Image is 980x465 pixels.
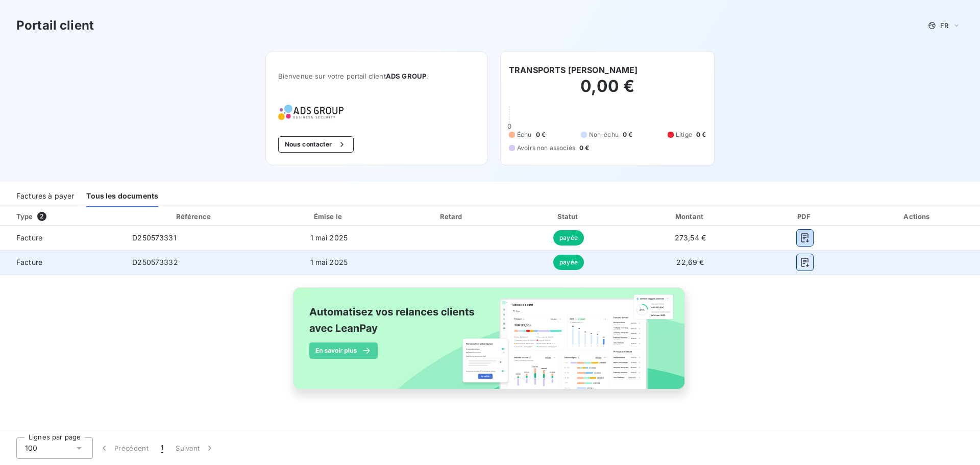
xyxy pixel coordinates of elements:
[940,21,948,30] span: FR
[756,211,853,222] div: PDF
[16,16,94,35] h3: Portail client
[536,130,546,139] span: 0 €
[86,186,158,207] div: Tous les documents
[8,233,116,243] span: Facture
[696,130,706,139] span: 0 €
[509,64,638,76] h6: TRANSPORTS [PERSON_NAME]
[579,143,589,153] span: 0 €
[37,212,46,221] span: 2
[310,233,348,242] span: 1 mai 2025
[517,130,532,139] span: Échu
[93,437,155,459] button: Précédent
[310,258,348,266] span: 1 mai 2025
[386,72,426,80] span: ADS GROUP
[132,258,178,266] span: D250573332
[278,72,475,80] span: Bienvenue sur votre portail client .
[284,281,696,407] img: banner
[169,437,221,459] button: Suivant
[589,130,619,139] span: Non-échu
[857,211,978,222] div: Actions
[628,211,752,222] div: Montant
[16,186,74,207] div: Factures à payer
[155,437,169,459] button: 1
[509,76,706,107] h2: 0,00 €
[676,130,692,139] span: Litige
[278,105,344,120] img: Company logo
[267,211,391,222] div: Émise le
[25,443,37,453] span: 100
[675,233,706,242] span: 273,54 €
[513,211,624,222] div: Statut
[395,211,509,222] div: Retard
[176,212,211,221] div: Référence
[623,130,632,139] span: 0 €
[132,233,177,242] span: D250573331
[676,258,704,266] span: 22,69 €
[10,211,122,222] div: Type
[161,443,163,453] span: 1
[507,122,511,130] span: 0
[8,257,116,267] span: Facture
[553,230,584,246] span: payée
[553,255,584,270] span: payée
[278,136,354,153] button: Nous contacter
[517,143,575,153] span: Avoirs non associés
